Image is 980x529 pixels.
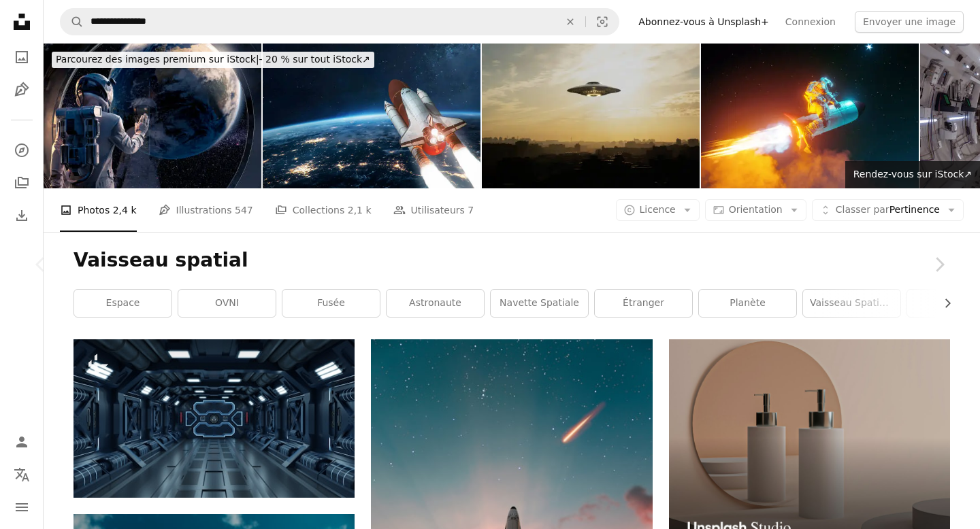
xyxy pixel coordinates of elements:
button: Rechercher sur Unsplash [61,9,84,35]
a: Illustrations 547 [159,188,253,232]
img: Une soucoupe OVNI planait silencieusement au-dessus de la ville [482,44,700,188]
span: Orientation [729,204,783,215]
a: Connexion / S’inscrire [8,428,35,456]
span: 547 [235,203,253,218]
a: vaisseau spatial extraterrestre [803,290,900,317]
a: Collections [8,169,35,197]
span: Parcourez des images premium sur iStock | [56,54,259,65]
span: 2,1 k [348,203,372,218]
img: Un astronaute s’aventure dans l’espace lors d’une fusée audacieuse [701,44,919,188]
button: Recherche de visuels [586,9,619,35]
button: Langue [8,461,35,488]
a: fusée [282,290,380,317]
a: Abonnez-vous à Unsplash+ [630,11,777,33]
button: Licence [616,199,700,221]
a: Explorer [8,137,35,164]
a: Rendez-vous sur iStock↗ [845,161,980,188]
img: Navette spatiale dans l’espace près de la planète Terre. Stratosphère de la Terre. Vaisseau spati... [263,44,480,188]
form: Rechercher des visuels sur tout le site [60,8,619,35]
img: Un astronaute à bord d’un vaisseau spatial regardant la Terre [44,44,261,188]
a: Suivant [898,199,980,330]
button: Orientation [705,199,806,221]
a: navette spatiale [491,290,588,317]
a: astronaute [387,290,484,317]
a: Utilisateurs 7 [393,188,474,232]
a: Parcourez des images premium sur iStock|- 20 % sur tout iStock↗ [44,44,382,76]
span: Pertinence [836,203,940,217]
a: étranger [595,290,692,317]
a: Illustrations [8,76,35,103]
h1: Vaisseau spatial [73,248,950,273]
a: planète [699,290,796,317]
span: Licence [640,204,676,215]
span: - 20 % sur tout iStock ↗ [56,54,370,65]
a: Connexion [777,11,844,33]
a: Photos [8,44,35,71]
button: Menu [8,494,35,521]
button: Classer parPertinence [812,199,964,221]
a: OVNI [178,290,276,317]
img: Science fiction intérieur salle de science-fiction couloirs de vaisseau spatial bleu ,rendu 3D [73,339,355,497]
button: Effacer [555,9,585,35]
a: espace [74,290,171,317]
a: Collections 2,1 k [275,188,372,232]
a: Science fiction intérieur salle de science-fiction couloirs de vaisseau spatial bleu ,rendu 3D [73,412,355,424]
span: 7 [468,203,474,218]
span: Classer par [836,204,889,215]
button: Envoyer une image [855,11,964,33]
span: Rendez-vous sur iStock ↗ [853,169,972,180]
